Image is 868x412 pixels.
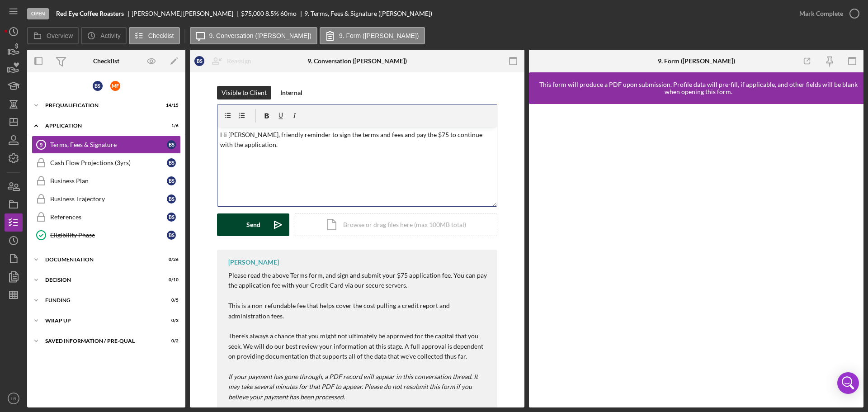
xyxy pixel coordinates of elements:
div: [PERSON_NAME] [PERSON_NAME] [132,10,241,17]
em: If your payment has gone through, a PDF record will appear in this conversation thread. It may ta... [228,373,478,401]
div: B S [167,231,176,240]
div: Funding [45,298,156,303]
a: ReferencesBS [32,208,181,226]
div: Cash Flow Projections (3yrs) [50,159,167,166]
button: 9. Form ([PERSON_NAME]) [320,27,425,44]
div: 14 / 15 [162,103,179,108]
div: Documentation [45,257,156,262]
a: Business PlanBS [32,172,181,190]
div: B S [167,213,176,222]
div: 60 mo [280,10,297,17]
div: 9. Form ([PERSON_NAME]) [658,57,735,65]
div: Business Trajectory [50,195,167,203]
div: 0 / 2 [162,338,179,344]
a: Business TrajectoryBS [32,190,181,208]
div: 0 / 5 [162,298,179,303]
div: Visible to Client [222,86,267,99]
div: B S [167,140,176,149]
label: 9. Conversation ([PERSON_NAME]) [209,32,311,39]
span: $75,000 [241,9,264,17]
button: 9. Conversation ([PERSON_NAME]) [190,27,317,44]
button: Internal [276,86,307,99]
div: 8.5 % [265,10,279,17]
div: Wrap up [45,318,156,323]
label: 9. Form ([PERSON_NAME]) [339,32,419,39]
label: Overview [47,32,73,39]
div: 9. Conversation ([PERSON_NAME]) [307,57,407,65]
button: BSReassign [190,52,260,70]
div: B S [167,176,176,185]
div: 0 / 10 [162,277,179,283]
div: Application [45,123,156,128]
button: Activity [81,27,126,44]
div: B S [167,194,176,204]
div: [PERSON_NAME] [228,259,279,266]
div: Open [27,8,49,19]
div: 1 / 6 [162,123,179,128]
button: LR [5,389,23,407]
div: 0 / 26 [162,257,179,262]
p: Please read the above Terms form, and sign and submit your $75 application fee. You can pay the a... [228,270,488,402]
button: Overview [27,27,79,44]
label: Activity [100,32,120,39]
button: Checklist [129,27,180,44]
div: References [50,213,167,221]
div: Send [246,213,260,236]
text: LR [11,396,16,401]
div: Checklist [93,57,119,65]
div: This form will produce a PDF upon submission. Profile data will pre-fill, if applicable, and othe... [533,81,863,95]
tspan: 9 [40,142,42,147]
button: Send [217,213,289,236]
button: Mark Complete [790,5,863,23]
div: Mark Complete [799,5,843,23]
a: Cash Flow Projections (3yrs)BS [32,154,181,172]
div: Saved Information / Pre-Qual [45,338,156,344]
div: Terms, Fees & Signature [50,141,167,148]
div: B S [93,81,103,91]
div: Prequalification [45,103,156,108]
div: Decision [45,277,156,283]
p: Hi [PERSON_NAME], friendly reminder to sign the terms and fees and pay the $75 to continue with t... [220,130,495,150]
div: B S [194,56,204,66]
label: Checklist [148,32,174,39]
div: B S [167,158,176,167]
iframe: Lenderfit form [538,113,855,398]
button: Visible to Client [217,86,271,99]
a: Eligibility PhaseBS [32,226,181,244]
div: 9. Terms, Fees & Signature ([PERSON_NAME]) [304,10,432,17]
div: Open Intercom Messenger [837,372,859,394]
div: Eligibility Phase [50,232,167,239]
div: Reassign [227,52,251,70]
div: Business Plan [50,177,167,185]
div: 0 / 3 [162,318,179,323]
b: Red Eye Coffee Roasters [56,10,124,17]
div: Internal [280,86,302,99]
div: M F [110,81,120,91]
a: 9Terms, Fees & SignatureBS [32,136,181,154]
